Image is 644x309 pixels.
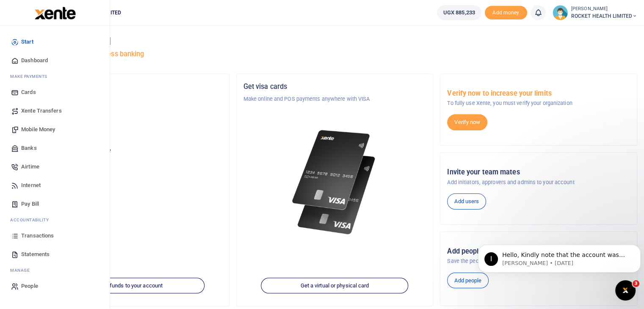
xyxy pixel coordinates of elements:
[21,88,36,97] span: Cards
[447,99,630,108] p: To fully use Xente, you must verify your organization
[7,33,103,51] a: Start
[21,38,33,46] span: Start
[7,70,103,83] li: M
[21,163,39,171] span: Airtime
[7,83,103,102] a: Cards
[475,227,644,286] iframe: Intercom notifications message
[443,8,475,17] span: UGX 885,233
[7,226,103,245] a: Transactions
[7,195,103,213] a: Pay Bill
[14,267,30,273] span: anage
[7,102,103,120] a: Xente Transfers
[57,278,205,294] a: Add funds to your account
[553,5,637,20] a: profile-user [PERSON_NAME] ROCKET HEALTH LIMITED
[434,5,485,20] li: Wallet ballance
[21,125,55,134] span: Mobile Money
[447,89,630,98] h5: Verify now to increase your limits
[437,5,481,20] a: UGX 885,233
[39,157,222,166] h5: UGX 885,233
[7,264,103,277] li: M
[485,9,527,15] a: Add money
[485,6,527,20] li: Toup your wallet
[447,168,630,177] h5: Invite your team mates
[21,200,39,208] span: Pay Bill
[7,277,103,295] a: People
[39,83,222,91] h5: Organization
[35,7,76,19] img: logo-large
[7,51,103,70] a: Dashboard
[7,157,103,176] a: Airtime
[39,146,222,155] p: Your current account balance
[7,120,103,139] a: Mobile Money
[447,247,630,256] h5: Add people you pay
[633,280,639,287] span: 3
[7,176,103,195] a: Internet
[7,245,103,264] a: Statements
[447,273,489,289] a: Add people
[7,213,103,226] li: Ac
[32,36,637,46] h4: Hello [PERSON_NAME]
[447,178,630,187] p: Add initiators, approvers and admins to your account
[485,6,527,20] span: Add money
[39,115,222,124] h5: Account
[553,5,568,20] img: profile-user
[289,124,381,241] img: xente-_physical_cards.png
[447,193,486,210] a: Add users
[32,50,637,58] h5: Welcome to better business banking
[21,144,37,152] span: Banks
[21,107,62,115] span: Xente Transfers
[21,181,41,190] span: Internet
[571,12,637,20] span: ROCKET HEALTH LIMITED
[21,56,48,65] span: Dashboard
[21,232,54,240] span: Transactions
[14,73,47,80] span: ake Payments
[571,6,637,13] small: [PERSON_NAME]
[7,139,103,157] a: Banks
[39,95,222,103] p: GUARDIAN HEALTH LIMITED
[21,282,38,290] span: People
[261,278,409,294] a: Get a virtual or physical card
[447,114,487,130] a: Verify now
[17,217,49,223] span: countability
[34,9,76,16] a: logo-small logo-large logo-large
[21,250,50,259] span: Statements
[39,128,222,136] p: ROCKET HEALTH LIMITED
[243,95,426,103] p: Make online and POS payments anywhere with VISA
[243,83,426,91] h5: Get visa cards
[615,280,636,301] iframe: Intercom live chat
[447,257,630,265] p: Save the people you pay frequently to make it easier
